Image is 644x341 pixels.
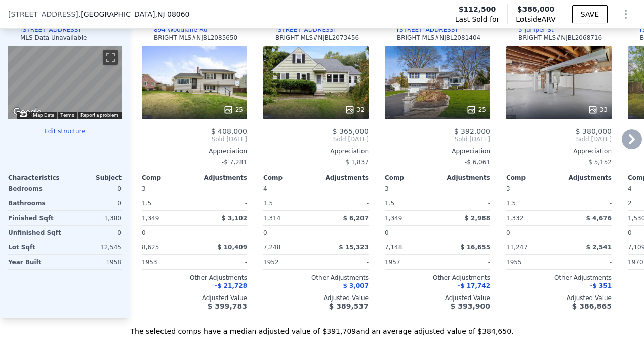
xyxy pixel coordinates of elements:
[8,46,122,119] div: Map
[385,174,437,182] div: Comp
[318,196,369,210] div: -
[194,174,247,182] div: Adjustments
[506,135,612,143] span: Sold [DATE]
[506,196,557,210] div: 1.5
[385,274,490,282] div: Other Adjustments
[142,26,208,34] a: 894 Woodlane Rd
[329,302,369,310] span: $ 389,537
[80,112,118,118] a: Report a problem
[385,185,389,192] span: 3
[385,147,490,155] div: Appreciation
[263,274,369,282] div: Other Adjustments
[263,174,316,182] div: Comp
[20,112,27,117] button: Keyboard shortcuts
[211,127,247,135] span: $ 408,000
[516,14,555,24] span: Lotside ARV
[8,46,122,119] div: Street View
[439,182,490,196] div: -
[196,226,247,240] div: -
[439,255,490,269] div: -
[318,226,369,240] div: -
[263,196,314,210] div: 1.5
[142,255,192,269] div: 1953
[8,240,63,254] div: Lot Sqft
[67,255,122,269] div: 1958
[20,34,87,42] div: MLS Data Unavailable
[586,244,612,251] span: $ 2,541
[263,185,267,192] span: 4
[586,215,612,222] span: $ 4,676
[385,229,389,236] span: 0
[397,26,457,34] div: [STREET_ADDRESS]
[343,215,369,222] span: $ 6,207
[263,229,267,236] span: 0
[506,244,528,251] span: 11,247
[506,215,524,222] span: 1,332
[142,229,146,236] span: 0
[458,282,490,289] span: -$ 17,742
[196,182,247,196] div: -
[518,26,554,34] div: 5 Juniper St
[559,174,612,182] div: Adjustments
[8,255,63,269] div: Year Built
[345,105,365,115] div: 32
[572,5,608,23] button: SAVE
[465,215,490,222] span: $ 2,988
[65,174,122,182] div: Subject
[20,26,80,34] div: [STREET_ADDRESS]
[385,255,435,269] div: 1957
[222,159,247,166] span: -$ 7,281
[437,174,490,182] div: Adjustments
[208,302,247,310] span: $ 399,783
[8,174,65,182] div: Characteristics
[506,255,557,269] div: 1955
[454,127,490,135] span: $ 392,000
[8,211,63,225] div: Finished Sqft
[263,294,369,302] div: Adjusted Value
[385,135,490,143] span: Sold [DATE]
[67,182,122,196] div: 0
[333,127,369,135] span: $ 365,000
[275,26,336,34] div: [STREET_ADDRESS]
[8,127,122,135] button: Edit structure
[517,5,555,13] span: $386,000
[223,105,243,115] div: 25
[561,255,612,269] div: -
[318,182,369,196] div: -
[616,4,636,24] button: Show Options
[518,34,602,42] div: BRIGHT MLS # NJBL2068716
[506,229,510,236] span: 0
[343,282,369,289] span: $ 3,007
[154,26,208,34] div: 894 Woodlane Rd
[263,215,280,222] span: 1,314
[67,226,122,240] div: 0
[67,211,122,225] div: 1,380
[275,34,359,42] div: BRIGHT MLS # NJBL2073456
[455,14,500,24] span: Last Sold for
[215,282,247,289] span: -$ 21,728
[155,10,189,18] span: , NJ 08060
[263,26,336,34] a: [STREET_ADDRESS]
[561,182,612,196] div: -
[451,302,490,310] span: $ 393,900
[142,244,159,251] span: 8,625
[33,112,54,119] button: Map Data
[11,106,44,119] img: Google
[11,106,44,119] a: Open this area in Google Maps (opens a new window)
[385,294,490,302] div: Adjusted Value
[439,226,490,240] div: -
[385,215,402,222] span: 1,349
[154,34,237,42] div: BRIGHT MLS # NJBL2085650
[466,105,486,115] div: 25
[142,196,192,210] div: 1.5
[588,159,612,166] span: $ 5,152
[345,159,369,166] span: $ 1,837
[78,9,190,19] span: , [GEOGRAPHIC_DATA]
[459,4,496,14] span: $112,500
[8,196,63,210] div: Bathrooms
[196,196,247,210] div: -
[142,215,159,222] span: 1,349
[318,255,369,269] div: -
[561,196,612,210] div: -
[263,135,369,143] span: Sold [DATE]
